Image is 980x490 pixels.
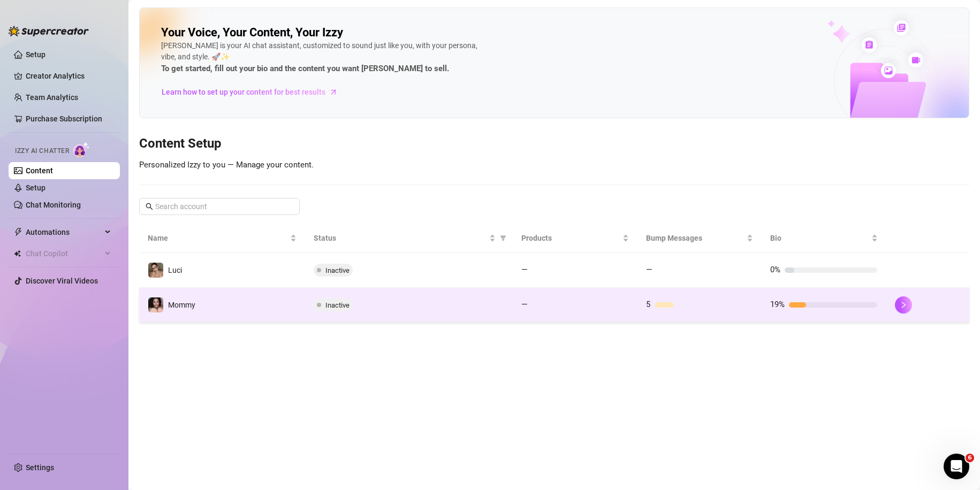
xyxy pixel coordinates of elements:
[155,201,285,212] input: Search account
[146,203,153,210] span: search
[15,146,69,156] span: Izzy AI Chatter
[966,454,974,462] span: 6
[14,250,21,257] img: Chat Copilot
[26,93,78,102] a: Team Analytics
[521,300,528,309] span: —
[895,296,912,313] button: right
[944,454,969,479] iframe: Intercom live chat
[26,166,53,175] a: Content
[305,224,513,253] th: Status
[162,86,325,98] span: Learn how to set up your content for best results
[168,301,195,309] span: Mommy
[26,463,54,472] a: Settings
[9,26,89,36] img: logo-BBDzfeDw.svg
[26,277,98,285] a: Discover Viral Videos
[646,232,745,244] span: Bump Messages
[646,300,650,309] span: 5
[513,224,637,253] th: Products
[139,135,969,152] h3: Content Setup
[637,224,762,253] th: Bump Messages
[770,232,869,244] span: Bio
[148,263,163,278] img: Luci
[139,224,305,253] th: Name
[148,297,163,312] img: Mommy
[325,266,350,274] span: Inactive
[900,301,907,309] span: right
[26,50,45,59] a: Setup
[161,64,449,73] strong: To get started, fill out your bio and the content you want [PERSON_NAME] to sell.
[161,83,346,101] a: Learn how to set up your content for best results
[26,245,102,262] span: Chat Copilot
[139,160,314,170] span: Personalized Izzy to you — Manage your content.
[521,265,528,274] span: —
[328,87,339,97] span: arrow-right
[73,142,90,157] img: AI Chatter
[14,228,22,236] span: thunderbolt
[168,266,182,274] span: Luci
[770,265,780,274] span: 0%
[770,300,785,309] span: 19%
[161,40,482,75] div: [PERSON_NAME] is your AI chat assistant, customized to sound just like you, with your persona, vi...
[521,232,620,244] span: Products
[26,183,45,192] a: Setup
[161,25,343,40] h2: Your Voice, Your Content, Your Izzy
[148,232,288,244] span: Name
[803,9,969,118] img: ai-chatter-content-library-cLFOSyPT.png
[26,114,102,123] a: Purchase Subscription
[646,265,652,274] span: —
[314,232,487,244] span: Status
[762,224,886,253] th: Bio
[26,201,81,209] a: Chat Monitoring
[26,224,102,241] span: Automations
[26,67,111,85] a: Creator Analytics
[325,301,350,309] span: Inactive
[498,230,508,246] span: filter
[500,235,506,241] span: filter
